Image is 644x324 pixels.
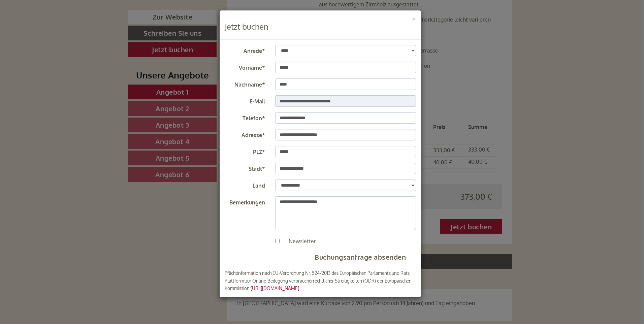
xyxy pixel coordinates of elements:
[225,22,416,31] h3: Jetzt buchen
[411,15,416,22] button: ×
[121,5,145,17] div: [DATE]
[220,45,270,55] label: Anrede*
[220,129,270,139] label: Adresse*
[220,62,270,72] label: Vorname*
[220,112,270,122] label: Telefon*
[5,18,112,39] div: Guten Tag, wie können wir Ihnen helfen?
[220,196,270,206] label: Bemerkungen
[10,20,109,25] div: Berghotel Alpenrast
[304,250,416,264] button: Buchungsanfrage absenden
[10,33,109,37] small: 15:33
[220,163,270,173] label: Stadt*
[220,174,265,189] button: Senden
[220,180,270,190] label: Land
[282,237,316,245] label: Newsletter
[220,95,270,105] label: E-Mail
[251,285,299,291] a: [URL][DOMAIN_NAME]
[225,270,412,291] small: Pflichtinformation nach EU-Verordnung Nr. 524/2013 des Europäischen Parlaments und Rats Plattform...
[220,78,270,89] label: Nachname*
